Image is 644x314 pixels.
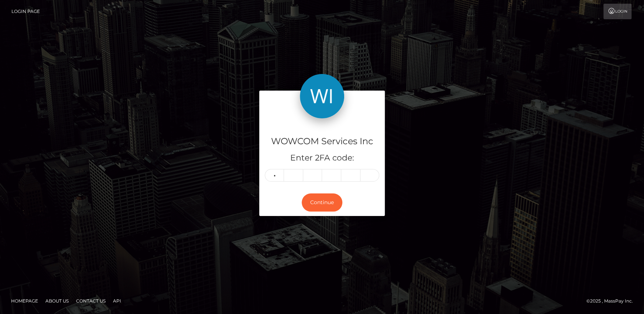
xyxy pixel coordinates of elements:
[110,295,124,307] a: API
[265,135,379,148] h4: WOWCOM Services Inc
[11,4,40,19] a: Login Page
[300,74,344,118] img: WOWCOM Services Inc
[8,295,41,307] a: Homepage
[265,152,379,164] h5: Enter 2FA code:
[42,295,72,307] a: About Us
[73,295,109,307] a: Contact Us
[603,4,631,19] a: Login
[586,297,638,305] div: © 2025 , MassPay Inc.
[302,193,342,212] button: Continue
